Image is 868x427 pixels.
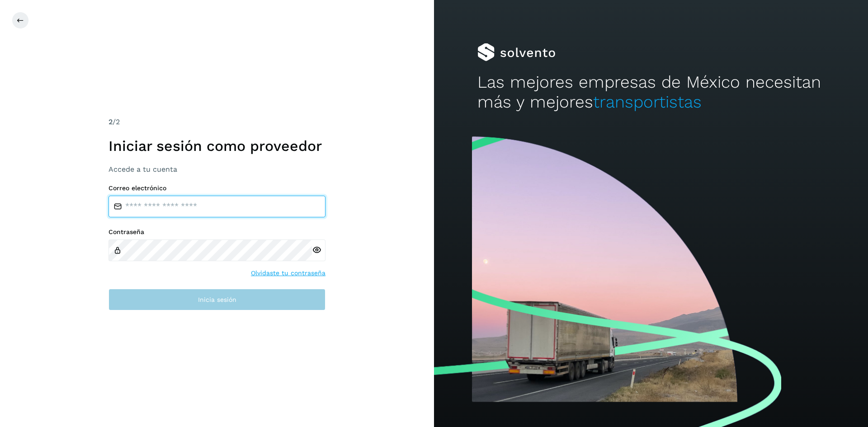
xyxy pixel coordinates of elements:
[108,184,325,192] label: Correo electrónico
[108,228,325,236] label: Contraseña
[108,117,113,126] span: 2
[108,117,325,127] div: /2
[108,165,325,174] h3: Accede a tu cuenta
[593,92,702,112] span: transportistas
[108,289,325,310] button: Inicia sesión
[198,296,236,303] span: Inicia sesión
[108,137,325,155] h1: Iniciar sesión como proveedor
[251,268,325,278] a: Olvidaste tu contraseña
[477,72,825,113] h2: Las mejores empresas de México necesitan más y mejores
